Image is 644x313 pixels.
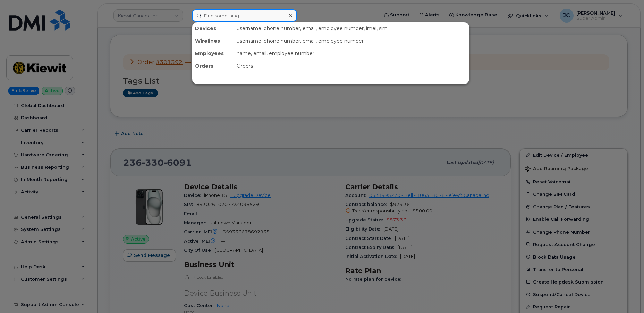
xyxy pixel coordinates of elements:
div: Devices [192,22,234,35]
iframe: Messenger Launcher [614,283,639,308]
div: Wirelines [192,35,234,47]
div: username, phone number, email, employee number [234,35,469,47]
div: Orders [234,60,469,72]
div: username, phone number, email, employee number, imei, sim [234,22,469,35]
div: Employees [192,47,234,60]
input: Find something... [192,9,297,22]
div: name, email, employee number [234,47,469,60]
div: Orders [192,60,234,72]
